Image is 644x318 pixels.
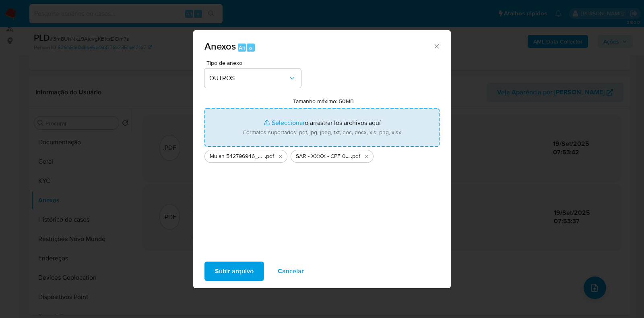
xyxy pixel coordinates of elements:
[278,262,304,280] span: Cancelar
[215,262,254,280] span: Subir arquivo
[209,74,288,82] span: OUTROS
[267,262,314,281] button: Cancelar
[296,152,351,160] span: SAR - XXXX - CPF 02464689718 - [PERSON_NAME]
[249,44,252,52] span: a
[362,152,372,161] button: Eliminar SAR - XXXX - CPF 02464689718 - PABLO DE ANDRADE RODRIGUES.pdf
[204,69,301,88] button: OUTROS
[276,152,285,161] button: Eliminar Mulan 542796946_2025_09_18_14_41_18 - Resumen TX.pdf
[351,152,360,160] span: .pdf
[239,44,245,52] span: Alt
[204,147,440,163] ul: Archivos seleccionados
[210,152,265,160] span: Mulan 542796946_2025_09_18_14_41_18 - Resumen [GEOGRAPHIC_DATA]
[433,42,440,50] button: Cerrar
[206,60,303,66] span: Tipo de anexo
[265,152,274,160] span: .pdf
[204,262,264,281] button: Subir arquivo
[293,98,354,105] label: Tamanho máximo: 50MB
[204,39,236,53] span: Anexos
